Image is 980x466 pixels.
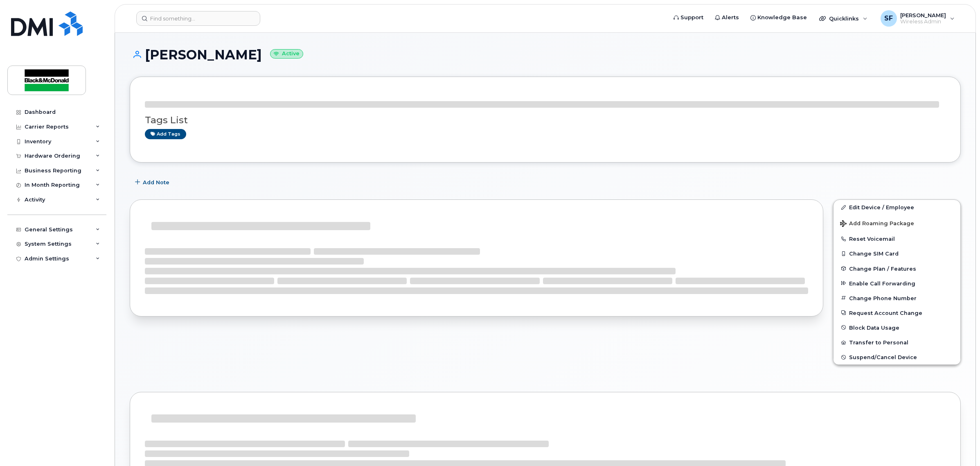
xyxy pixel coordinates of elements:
[270,49,303,59] small: Active
[840,220,914,228] span: Add Roaming Package
[834,276,960,291] button: Enable Call Forwarding
[834,261,960,276] button: Change Plan / Features
[834,350,960,364] button: Suspend/Cancel Device
[130,175,176,190] button: Add Note
[834,335,960,350] button: Transfer to Personal
[849,265,916,271] span: Change Plan / Features
[834,246,960,261] button: Change SIM Card
[143,179,169,186] span: Add Note
[834,291,960,305] button: Change Phone Number
[834,320,960,335] button: Block Data Usage
[834,215,960,231] button: Add Roaming Package
[849,354,917,360] span: Suspend/Cancel Device
[834,305,960,320] button: Request Account Change
[834,200,960,215] a: Edit Device / Employee
[145,129,186,139] a: Add tags
[849,280,915,286] span: Enable Call Forwarding
[130,48,961,62] h1: [PERSON_NAME]
[834,231,960,246] button: Reset Voicemail
[145,115,946,125] h3: Tags List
